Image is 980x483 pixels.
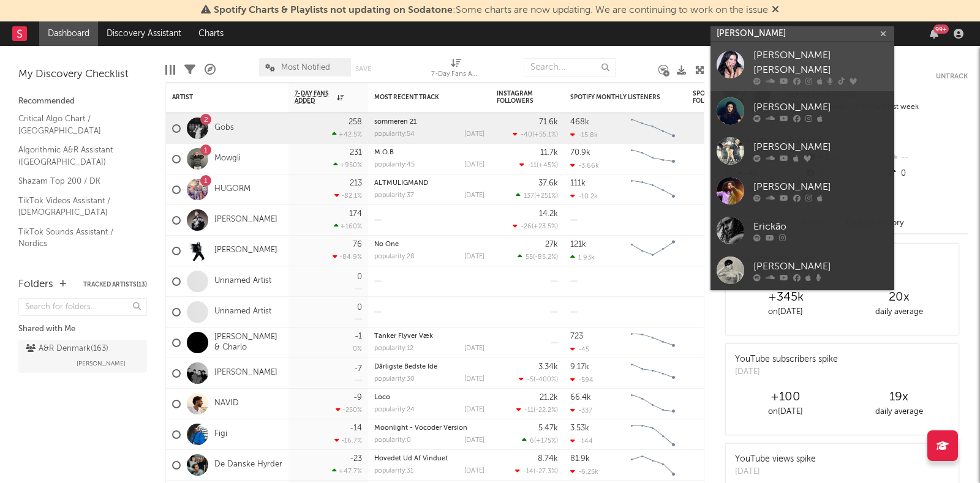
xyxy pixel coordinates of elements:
[710,91,894,131] a: [PERSON_NAME]
[570,363,589,371] div: 9.17k
[214,245,277,256] a: [PERSON_NAME]
[538,162,556,169] span: +45 %
[570,455,590,463] div: 81.9k
[710,171,894,211] a: [PERSON_NAME]
[535,376,556,383] span: -400 %
[535,468,556,475] span: -27.3 %
[729,405,842,419] div: on [DATE]
[374,333,433,340] a: Tanker Flyver Væk
[374,119,484,125] div: sommeren 21
[753,140,888,154] div: [PERSON_NAME]
[353,394,362,402] div: -9
[936,70,968,83] button: Untrack
[538,363,558,371] div: 3.34k
[570,406,592,414] div: -337
[295,90,334,105] span: 7-Day Fans Added
[374,149,484,156] div: M.O.B
[515,467,558,475] div: ( )
[539,118,558,126] div: 71.6k
[729,390,842,405] div: +100
[374,192,414,199] div: popularity: 37
[625,328,680,358] svg: Chart title
[729,305,842,320] div: on [DATE]
[336,406,362,414] div: -250 %
[625,358,680,389] svg: Chart title
[374,149,394,156] a: M.O.B
[464,437,484,444] div: [DATE]
[933,24,949,34] div: 99 +
[214,429,227,440] a: Figi
[625,236,680,266] svg: Chart title
[18,194,135,219] a: TikTok Videos Assistant / [DEMOGRAPHIC_DATA]
[374,364,437,370] a: Dårligste Bedste Idé
[497,90,540,105] div: Instagram Followers
[570,192,598,200] div: -10.2k
[18,94,147,109] div: Recommended
[214,460,282,470] a: De Danske Hyrder
[524,193,534,200] span: 137
[334,192,362,200] div: -82.1 %
[190,21,232,46] a: Charts
[710,42,894,91] a: [PERSON_NAME] [PERSON_NAME]
[710,26,894,42] input: Search for artists
[545,241,558,249] div: 27k
[214,368,277,378] a: [PERSON_NAME]
[570,345,589,353] div: -45
[513,130,558,138] div: ( )
[886,150,968,166] div: --
[625,174,680,205] svg: Chart title
[374,406,415,413] div: popularity: 24
[735,453,816,466] div: YouTube views spike
[570,468,598,476] div: -6.25k
[18,298,147,316] input: Search for folders...
[527,162,537,169] span: -11
[18,112,135,137] a: Critical Algo Chart / [GEOGRAPHIC_DATA]
[431,67,480,82] div: 7-Day Fans Added (7-Day Fans Added)
[570,424,589,432] div: 3.53k
[516,192,558,200] div: ( )
[753,259,888,274] div: [PERSON_NAME]
[431,52,480,88] div: 7-Day Fans Added (7-Day Fans Added)
[374,455,484,462] div: Hovedet Ud Af Vinduet
[334,436,362,444] div: -16.7 %
[464,253,484,260] div: [DATE]
[570,118,589,126] div: 468k
[842,290,956,305] div: 20 x
[522,436,558,444] div: ( )
[527,376,533,383] span: -5
[570,394,591,402] div: 66.4k
[214,123,234,133] a: Gobs
[570,332,583,340] div: 723
[536,193,556,200] span: +251 %
[374,241,484,248] div: No One
[374,345,413,352] div: popularity: 12
[353,346,362,353] div: 0 %
[205,52,216,88] div: A&R Pipeline
[842,305,956,320] div: daily average
[355,66,371,72] button: Save
[349,210,362,218] div: 174
[735,366,838,378] div: [DATE]
[18,322,147,337] div: Shared with Me
[374,425,467,432] a: Moonlight - Vocoder Version
[710,131,894,171] a: [PERSON_NAME]
[523,468,533,475] span: -14
[374,364,484,370] div: Dårligste Bedste Idé
[357,273,362,281] div: 0
[214,332,282,353] a: [PERSON_NAME] & Charlo
[464,468,484,474] div: [DATE]
[570,376,594,384] div: -594
[539,210,558,218] div: 14.2k
[729,290,842,305] div: +345k
[374,241,399,248] a: No One
[930,29,938,39] button: 99+
[214,276,271,286] a: Unnamed Artist
[374,333,484,340] div: Tanker Flyver Væk
[842,390,956,405] div: 19 x
[374,131,415,138] div: popularity: 54
[184,52,195,88] div: Filters
[570,437,593,445] div: -144
[214,154,241,164] a: Mowgli
[538,424,558,432] div: 5.47k
[374,180,484,187] div: ALTMULIGMAND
